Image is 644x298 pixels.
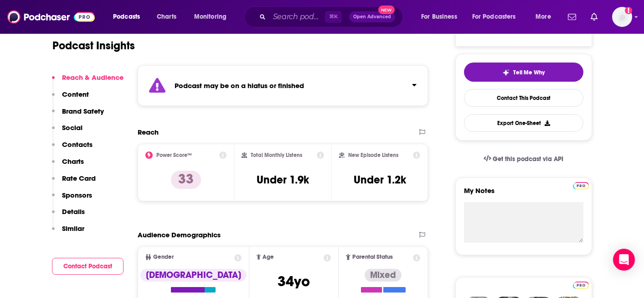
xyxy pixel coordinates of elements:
[464,63,583,82] button: tell me why sparkleTell Me Why
[194,10,227,23] span: Monitoring
[269,10,325,24] input: Search podcasts, credits, & more...
[349,11,395,22] button: Open AdvancedNew
[613,249,635,271] div: Open Intercom Messenger
[52,174,96,191] button: Rate Card
[62,140,93,149] p: Contacts
[466,10,529,24] button: open menu
[573,282,589,289] img: Podchaser Pro
[587,9,601,25] a: Show notifications dropdown
[52,207,85,224] button: Details
[157,10,176,23] span: Charts
[625,7,632,14] svg: Add a profile image
[502,69,510,76] img: tell me why sparkle
[529,10,562,24] button: open menu
[52,73,124,90] button: Reach & Audience
[253,6,412,27] div: Search podcasts, credits, & more...
[464,89,583,107] a: Contact This Podcast
[175,81,304,90] strong: Podcast may be on a hiatus or finished
[62,157,84,166] p: Charts
[612,7,632,27] img: User Profile
[7,8,95,26] img: Podchaser - Follow, Share and Rate Podcasts
[62,107,104,115] p: Brand Safety
[52,157,84,174] button: Charts
[62,123,82,132] p: Social
[472,10,516,23] span: For Podcasters
[263,254,274,260] span: Age
[573,181,589,189] a: Pro website
[513,69,545,76] span: Tell Me Why
[612,7,632,27] button: Show profile menu
[415,10,469,24] button: open menu
[354,173,406,187] h3: Under 1.2k
[573,182,589,189] img: Podchaser Pro
[62,174,96,183] p: Rate Card
[278,272,310,290] span: 34 yo
[138,65,428,106] section: Click to expand status details
[62,191,92,199] p: Sponsors
[140,269,247,282] div: [DEMOGRAPHIC_DATA]
[378,5,395,14] span: New
[251,152,302,158] h2: Total Monthly Listens
[188,10,238,24] button: open menu
[325,11,342,23] span: ⌘ K
[352,254,393,260] span: Parental Status
[113,10,140,23] span: Podcasts
[151,10,182,24] a: Charts
[52,258,124,275] button: Contact Podcast
[52,107,104,124] button: Brand Safety
[62,224,84,233] p: Similar
[52,140,93,157] button: Contacts
[612,7,632,27] span: Logged in as biancagorospe
[52,123,82,140] button: Social
[107,10,152,24] button: open menu
[62,90,89,99] p: Content
[52,224,84,241] button: Similar
[171,171,201,189] p: 33
[476,148,571,170] a: Get this podcast via API
[156,152,192,158] h2: Power Score™
[62,207,85,216] p: Details
[365,269,402,282] div: Mixed
[52,90,89,107] button: Content
[52,191,92,208] button: Sponsors
[138,230,221,239] h2: Audience Demographics
[153,254,174,260] span: Gender
[257,173,309,187] h3: Under 1.9k
[353,15,391,19] span: Open Advanced
[138,128,159,136] h2: Reach
[493,155,563,163] span: Get this podcast via API
[348,152,398,158] h2: New Episode Listens
[573,280,589,289] a: Pro website
[536,10,551,23] span: More
[464,114,583,132] button: Export One-Sheet
[464,186,583,202] label: My Notes
[421,10,457,23] span: For Business
[62,73,124,82] p: Reach & Audience
[52,39,135,52] h1: Podcast Insights
[564,9,580,25] a: Show notifications dropdown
